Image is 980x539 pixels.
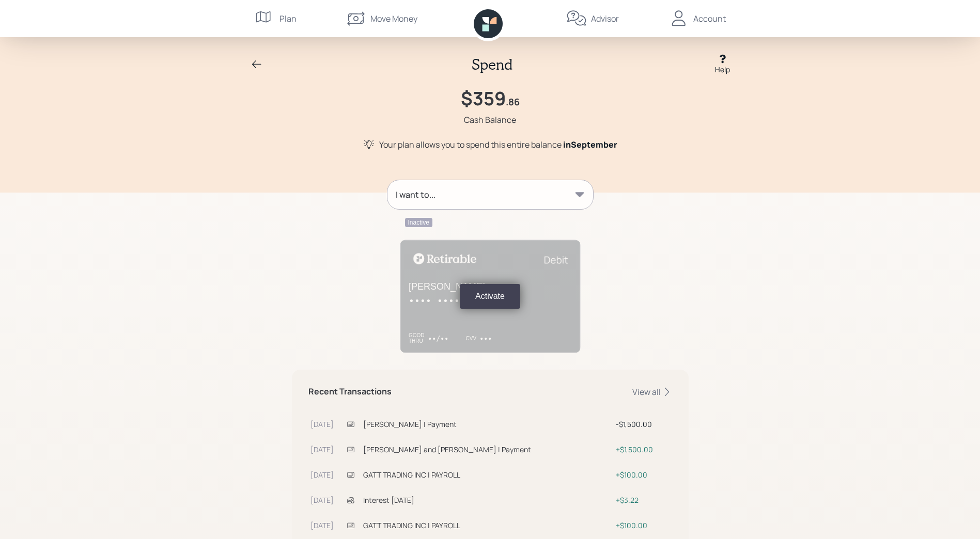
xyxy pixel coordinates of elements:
[616,444,670,455] div: $1,500.00
[464,114,516,126] div: Cash Balance
[616,520,670,531] div: $100.00
[591,12,619,25] div: Advisor
[363,419,612,430] div: [PERSON_NAME] | Payment
[310,444,343,455] div: [DATE]
[379,138,617,151] div: Your plan allows you to spend this entire balance
[279,12,297,25] div: Plan
[310,495,343,505] div: [DATE]
[616,495,670,505] div: $3.22
[616,419,670,430] div: $1,500.00
[616,469,670,480] div: $100.00
[310,520,343,531] div: [DATE]
[461,87,506,109] h1: $359
[472,56,512,73] h2: Spend
[370,12,417,25] div: Move Money
[563,139,617,150] span: in September
[396,188,435,201] div: I want to...
[363,469,612,480] div: GATT TRADING INC | PAYROLL
[308,387,392,397] h5: Recent Transactions
[693,12,726,25] div: Account
[363,444,612,455] div: [PERSON_NAME] and [PERSON_NAME] | Payment
[506,97,520,108] h4: .86
[310,419,343,430] div: [DATE]
[363,520,612,531] div: GATT TRADING INC | PAYROLL
[715,64,730,75] div: Help
[632,386,672,398] div: View all
[363,495,612,505] div: Interest [DATE]
[310,469,343,480] div: [DATE]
